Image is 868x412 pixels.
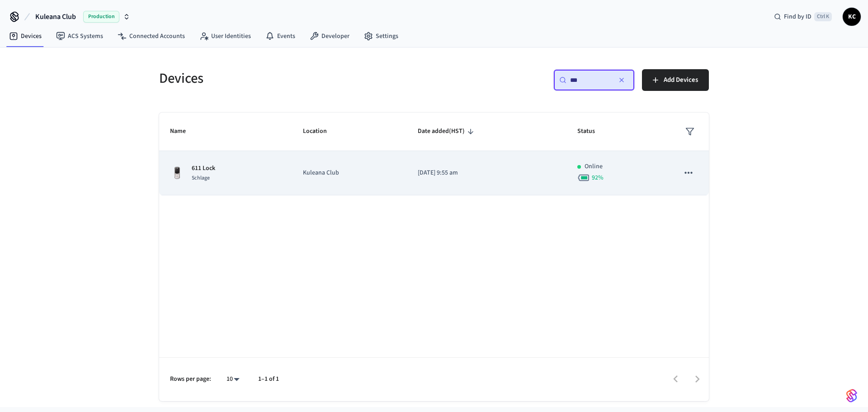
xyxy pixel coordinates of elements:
a: Events [258,28,302,44]
p: Kuleana Club [303,168,396,178]
a: Developer [302,28,357,44]
button: Add Devices [642,69,709,91]
p: [DATE] 9:55 am [418,168,556,178]
a: Connected Accounts [110,28,192,44]
table: sticky table [159,113,709,195]
span: Production [83,11,119,23]
span: Kuleana Club [35,11,76,22]
div: 10 [222,373,244,386]
span: Add Devices [664,74,698,86]
p: 611 Lock [192,164,215,173]
span: Date added(HST) [418,124,476,138]
span: Location [303,124,339,138]
span: 92 % [592,173,604,182]
div: Find by IDCtrl K [767,9,839,25]
span: Schlage [192,174,210,182]
span: Find by ID [784,12,811,21]
p: Online [585,162,603,171]
a: Devices [2,28,49,44]
p: Rows per page: [170,374,211,384]
h5: Devices [159,69,429,88]
a: User Identities [192,28,258,44]
img: SeamLogoGradient.69752ec5.svg [846,388,857,403]
button: KC [843,8,861,26]
a: ACS Systems [49,28,110,44]
img: Yale Assure Touchscreen Wifi Smart Lock, Satin Nickel, Front [170,166,184,180]
a: Settings [357,28,406,44]
span: KC [844,9,860,25]
p: 1–1 of 1 [258,374,279,384]
span: Name [170,124,198,138]
span: Ctrl K [814,12,832,21]
span: Status [577,124,607,138]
